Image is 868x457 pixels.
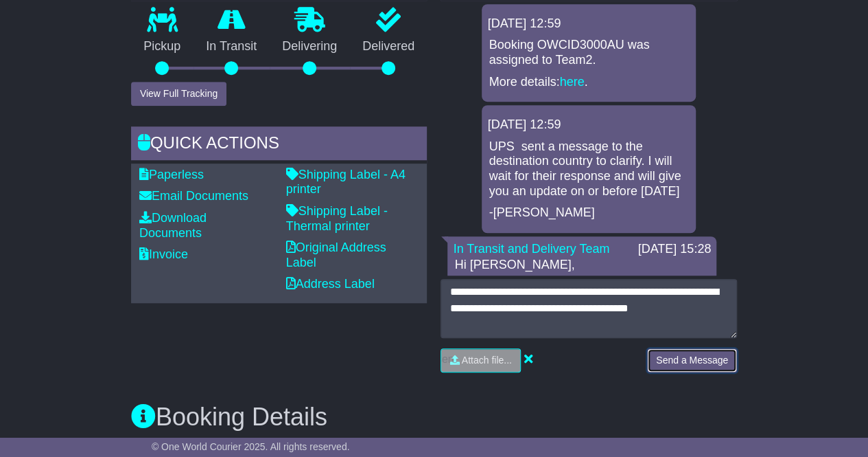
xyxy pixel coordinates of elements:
a: Invoice [139,247,188,261]
a: Original Address Label [286,241,386,269]
div: [DATE] 12:59 [487,16,690,32]
p: More details: . [489,75,689,90]
p: Hi [PERSON_NAME], [454,258,709,273]
a: Email Documents [139,189,248,203]
p: Pickup [131,39,193,54]
p: In Transit [193,39,270,54]
div: [DATE] 15:28 [637,242,711,257]
a: Shipping Label - Thermal printer [286,204,388,233]
button: View Full Tracking [131,82,226,106]
a: Paperless [139,168,204,181]
a: here [560,75,585,89]
a: Download Documents [139,211,207,240]
a: Address Label [286,277,375,291]
p: Delivered [350,39,427,54]
p: Booking OWCID3000AU was assigned to Team2. [489,38,689,67]
h3: Booking Details [131,403,737,431]
p: Delivering [270,39,350,54]
a: In Transit and Delivery Team [453,242,609,256]
div: [DATE] 12:59 [487,118,690,133]
button: Send a Message [647,348,737,372]
p: UPS sent a message to the destination country to clarify. I will wait for their response and will... [489,140,689,199]
a: Shipping Label - A4 printer [286,168,406,197]
p: -[PERSON_NAME] [489,205,689,221]
span: © One World Courier 2025. All rights reserved. [152,441,350,452]
div: Quick Actions [131,126,427,164]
